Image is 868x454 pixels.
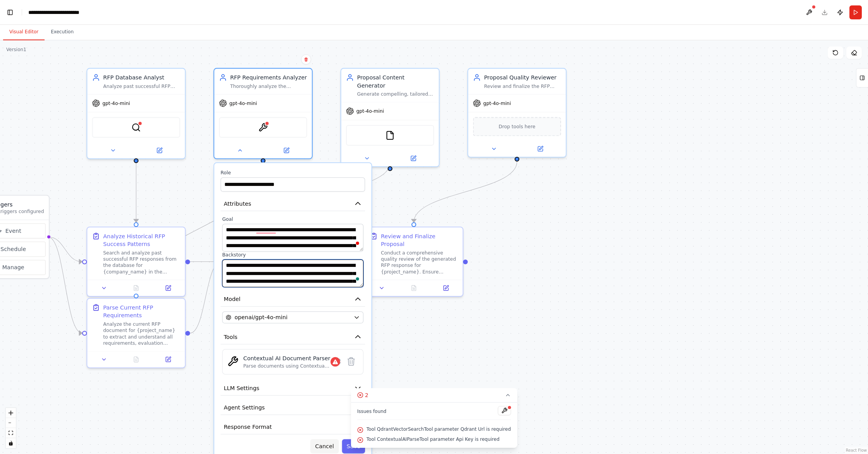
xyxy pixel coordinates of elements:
div: RFP Database AnalystAnalyze past successful RFP responses stored in the database to identify winn... [86,68,186,159]
div: Review and Finalize ProposalConduct a comprehensive quality review of the generated RFP response ... [364,227,463,297]
label: Backstory [222,251,363,258]
label: Role [220,169,365,175]
span: LLM Settings [224,384,260,392]
textarea: To enrich screen reader interactions, please activate Accessibility in Grammarly extension settings [222,224,363,252]
span: Issues found [357,408,387,414]
button: Tools [220,330,365,344]
div: React Flow controls [6,408,16,448]
button: Hide left sidebar [5,7,15,18]
img: QdrantVectorSearchTool [131,123,141,132]
button: Open in side panel [155,355,182,365]
button: Open in side panel [432,283,459,293]
img: FileReadTool [385,131,395,140]
div: RFP Database Analyst [103,74,180,81]
div: Analyze the current RFP document for {project_name} to extract and understand all requirements, e... [103,321,180,347]
div: RFP Requirements AnalyzerThoroughly analyze the incoming RFP document for {project_name} to under... [214,68,313,159]
button: Visual Editor [3,24,45,40]
label: Goal [222,216,363,222]
button: Open in side panel [155,283,182,293]
div: Proposal Quality Reviewer [484,74,561,81]
span: Tool ContextualAIParseTool parameter Api Key is required [367,436,499,442]
span: Schedule [0,245,26,253]
button: No output available [119,283,153,293]
div: Analyze Historical RFP Success PatternsSearch and analyze past successful RFP responses from the ... [86,227,186,297]
button: No output available [119,355,153,365]
div: Analyze past successful RFP responses stored in the database to identify winning patterns, key se... [103,83,180,89]
img: ContextualAIParseTool [227,356,239,367]
span: Tools [224,333,238,340]
button: Open in side panel [137,146,182,155]
button: zoom in [6,408,16,418]
button: No output available [397,283,431,293]
button: Response Format [220,420,365,435]
g: Edge from bcbd78f0-89bf-4b6b-adbf-4b37f7e66de3 to 34653ed8-91d6-466e-9b9b-bdf3eaeb5029 [132,163,267,294]
div: RFP Requirements Analyzer [230,74,307,81]
span: Response Format [224,423,272,431]
span: Tool QdrantVectorSearchTool parameter Qdrant Url is required [367,426,511,432]
div: Review and Finalize Proposal [381,232,458,248]
button: Configure tool [330,354,344,369]
button: LLM Settings [220,381,365,396]
div: Parse Current RFP RequirementsAnalyze the current RFP document for {project_name} to extract and ... [86,298,186,368]
button: toggle interactivity [6,438,16,448]
g: Edge from d2e55f9d-e944-442f-bcfd-d640e0b24b89 to 22c7893f-fc74-49d6-b2d7-8bc0e5a73580 [410,162,521,222]
g: Edge from 88345a09-8b3e-4699-87e6-00caf8ecd06e to 5fc776c4-c657-404b-a344-6423118a9302 [132,163,140,222]
div: Parse documents using Contextual AI's advanced document parser [243,363,331,369]
div: Generate compelling, tailored RFP response content for {project_name} by combining insights from ... [357,91,434,97]
span: gpt-4o-mini [102,100,130,106]
g: Edge from 34653ed8-91d6-466e-9b9b-bdf3eaeb5029 to cae3a357-6358-4f46-abbf-fa95f8085b0e [190,258,221,337]
span: Attributes [224,199,251,207]
span: Event [5,227,21,235]
span: Manage [2,263,24,271]
button: Attributes [220,196,365,211]
button: 2 [351,388,517,402]
button: Cancel [310,439,339,454]
div: Review and finalize the RFP response for {project_name} to ensure it meets all requirements, main... [484,83,561,89]
button: openai/gpt-4o-mini [222,311,363,323]
textarea: To enrich screen reader interactions, please activate Accessibility in Grammarly extension settings [222,260,363,287]
span: Drop tools here [499,123,536,131]
span: Agent Settings [224,404,265,411]
div: Search and analyze past successful RFP responses from the database for {company_name} in the {ind... [103,249,180,275]
span: openai/gpt-4o-mini [234,313,288,321]
g: Edge from triggers to 34653ed8-91d6-466e-9b9b-bdf3eaeb5029 [48,233,82,337]
g: Edge from 5fc776c4-c657-404b-a344-6423118a9302 to cae3a357-6358-4f46-abbf-fa95f8085b0e [190,258,221,265]
span: gpt-4o-mini [356,108,384,114]
button: Save [342,439,365,454]
img: ContextualAIParseTool [258,123,268,132]
nav: breadcrumb [28,9,102,16]
button: Delete node [301,54,311,64]
div: Analyze Historical RFP Success Patterns [103,232,180,248]
button: Open in side panel [391,154,436,163]
span: gpt-4o-mini [483,100,511,106]
div: Parse Current RFP Requirements [103,304,180,320]
button: Open in side panel [264,146,309,155]
button: Model [220,292,365,307]
div: Version 1 [6,46,26,53]
div: Conduct a comprehensive quality review of the generated RFP response for {project_name}. Ensure c... [381,249,458,275]
div: Contextual AI Document Parser [243,354,331,362]
button: zoom out [6,418,16,428]
button: Agent Settings [220,400,365,415]
span: 2 [365,391,369,399]
g: Edge from triggers to 5fc776c4-c657-404b-a344-6423118a9302 [48,233,82,265]
button: Execution [45,24,80,40]
span: Model [224,295,241,303]
button: fit view [6,428,16,438]
div: Proposal Content Generator [357,74,434,89]
a: React Flow attribution [846,448,867,452]
button: Delete tool [344,354,358,369]
div: Proposal Quality ReviewerReview and finalize the RFP response for {project_name} to ensure it mee... [467,68,567,157]
div: Proposal Content GeneratorGenerate compelling, tailored RFP response content for {project_name} b... [341,68,440,167]
span: gpt-4o-mini [229,100,257,106]
button: Open in side panel [518,144,563,154]
div: Thoroughly analyze the incoming RFP document for {project_name} to understand requirements, evalu... [230,83,307,89]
